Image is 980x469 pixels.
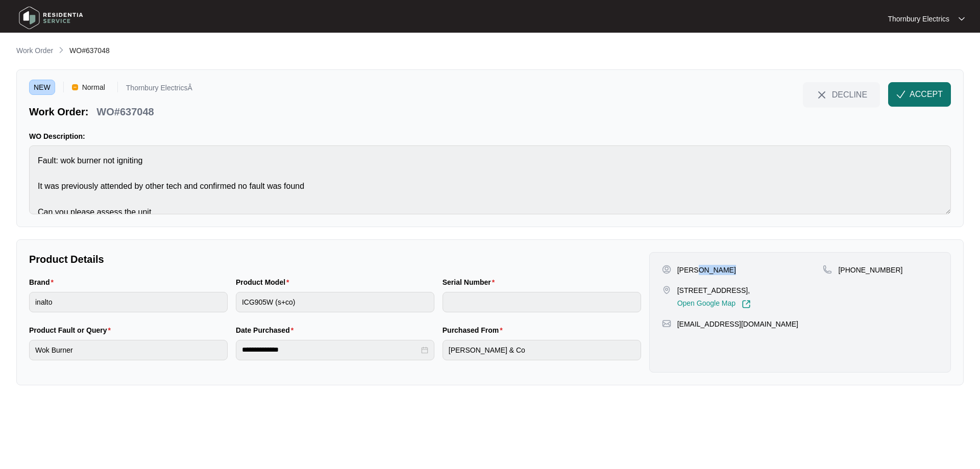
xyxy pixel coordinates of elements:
a: Work Order [14,45,55,57]
img: Vercel Logo [72,84,78,90]
input: Date Purchased [242,344,419,355]
label: Product Model [236,277,293,287]
p: [PERSON_NAME] [677,265,736,275]
input: Product Fault or Query [29,340,228,360]
input: Serial Number [443,292,641,312]
label: Serial Number [443,277,499,287]
img: map-pin [662,285,671,294]
p: [STREET_ADDRESS], [677,285,751,295]
label: Date Purchased [236,325,298,335]
p: Work Order [16,45,53,56]
img: chevron-right [57,46,65,54]
img: dropdown arrow [959,16,965,21]
p: [PHONE_NUMBER] [838,265,902,275]
img: close-Icon [816,89,828,101]
span: Normal [78,80,109,95]
input: Product Model [236,292,434,312]
button: close-IconDECLINE [803,82,880,107]
label: Product Fault or Query [29,325,115,335]
textarea: Fault: wok burner not igniting It was previously attended by other tech and confirmed no fault wa... [29,145,951,214]
span: DECLINE [832,89,867,100]
label: Purchased From [443,325,507,335]
img: map-pin [662,319,671,328]
span: NEW [29,80,55,95]
img: Link-External [742,300,751,309]
a: Open Google Map [677,300,751,309]
p: Thornbury Electrics [888,14,949,24]
label: Brand [29,277,58,287]
button: check-IconACCEPT [888,82,951,107]
p: [EMAIL_ADDRESS][DOMAIN_NAME] [677,319,798,329]
img: user-pin [662,265,671,274]
p: WO#637048 [96,105,154,119]
input: Brand [29,292,228,312]
img: map-pin [823,265,832,274]
p: WO Description: [29,131,951,141]
img: check-Icon [896,90,905,99]
p: Work Order: [29,105,88,119]
span: ACCEPT [910,88,943,101]
span: WO#637048 [69,46,110,55]
p: Product Details [29,252,641,266]
input: Purchased From [443,340,641,360]
img: residentia service logo [15,3,87,33]
p: Thornbury ElectricsÂ [126,84,192,95]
